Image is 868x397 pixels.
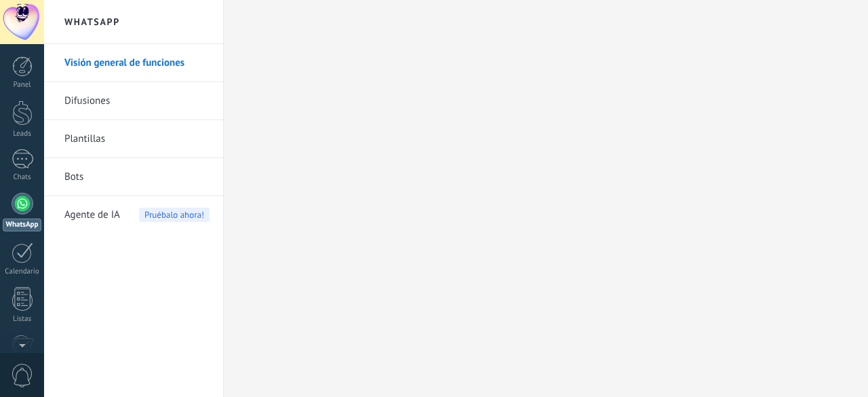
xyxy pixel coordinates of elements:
[3,130,42,138] div: Leads
[3,267,42,276] div: Calendario
[3,315,42,324] div: Listas
[44,158,223,196] li: Bots
[64,196,120,234] span: Agente de IA
[64,120,210,158] a: Plantillas
[44,120,223,158] li: Plantillas
[64,158,210,196] a: Bots
[3,219,41,231] div: WhatsApp
[3,173,42,182] div: Chats
[3,81,42,90] div: Panel
[139,208,210,222] span: Pruébalo ahora!
[44,82,223,120] li: Difusiones
[64,82,210,120] a: Difusiones
[44,196,223,233] li: Agente de IA
[44,44,223,82] li: Visión general de funciones
[64,44,210,82] a: Visión general de funciones
[64,196,210,234] a: Agente de IAPruébalo ahora!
